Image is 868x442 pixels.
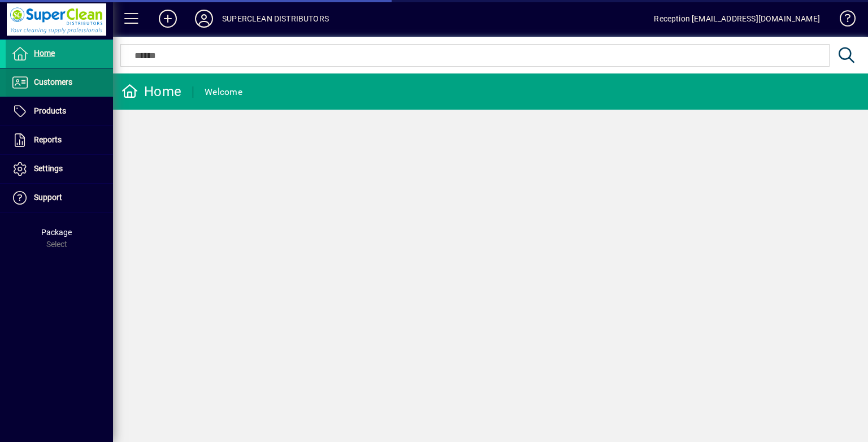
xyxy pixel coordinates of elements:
[41,228,72,237] span: Package
[34,193,62,202] span: Support
[186,8,222,29] button: Profile
[6,97,113,125] a: Products
[205,83,242,101] div: Welcome
[222,10,329,28] div: SUPERCLEAN DISTRIBUTORS
[654,10,820,28] div: Reception [EMAIL_ADDRESS][DOMAIN_NAME]
[6,68,113,97] a: Customers
[34,49,55,58] span: Home
[34,135,62,144] span: Reports
[831,2,854,39] a: Knowledge Base
[34,164,63,173] span: Settings
[34,77,72,86] span: Customers
[34,106,66,115] span: Products
[6,126,113,154] a: Reports
[6,184,113,212] a: Support
[6,155,113,183] a: Settings
[121,83,181,101] div: Home
[150,8,186,29] button: Add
